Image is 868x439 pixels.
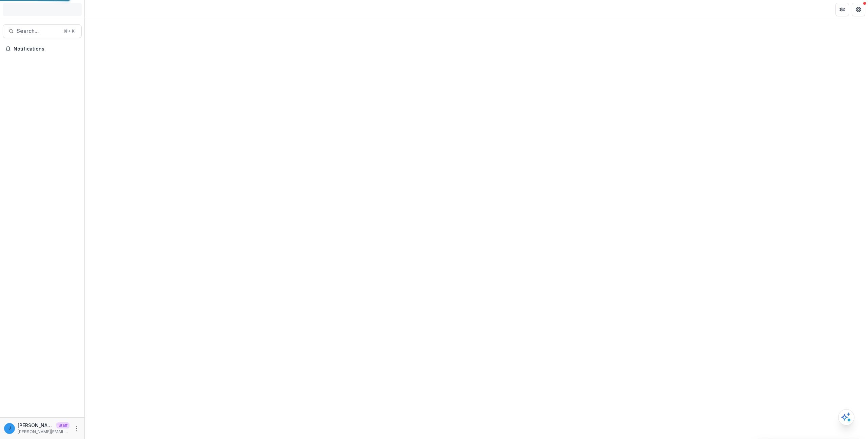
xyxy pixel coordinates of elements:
[14,46,79,52] span: Notifications
[17,28,60,34] span: Search...
[3,24,82,38] button: Search...
[18,422,54,429] p: [PERSON_NAME][EMAIL_ADDRESS][DOMAIN_NAME]
[87,4,116,14] nav: breadcrumb
[62,27,76,35] div: ⌘ + K
[8,426,11,431] div: jonah@trytemelio.com
[56,422,70,428] p: Staff
[72,424,80,433] button: More
[18,429,70,435] p: [PERSON_NAME][EMAIL_ADDRESS][DOMAIN_NAME]
[835,3,849,16] button: Partners
[852,3,865,16] button: Get Help
[838,409,854,425] button: Open AI Assistant
[3,43,82,54] button: Notifications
